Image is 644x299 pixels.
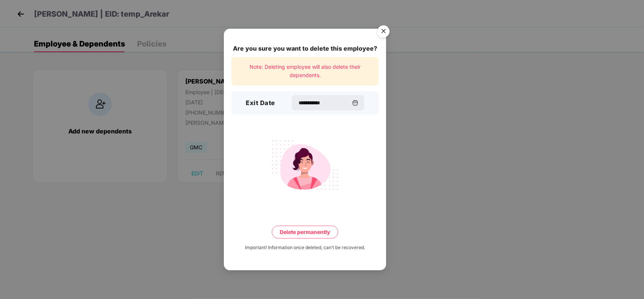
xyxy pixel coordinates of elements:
[263,136,347,195] img: svg+xml;base64,PHN2ZyB4bWxucz0iaHR0cDovL3d3dy53My5vcmcvMjAwMC9zdmciIHdpZHRoPSIyMjQiIGhlaWdodD0iMT...
[272,226,338,239] button: Delete permanently
[352,100,358,106] img: svg+xml;base64,PHN2ZyBpZD0iQ2FsZW5kYXItMzJ4MzIiIHhtbG5zPSJodHRwOi8vd3d3LnczLm9yZy8yMDAwL3N2ZyIgd2...
[231,44,379,53] div: Are you sure you want to delete this employee?
[231,57,379,85] div: Note: Deleting employee will also delete their dependents.
[373,22,393,42] button: Close
[245,244,365,251] div: Important! Information once deleted, can’t be recovered.
[246,98,275,108] h3: Exit Date
[373,22,394,43] img: svg+xml;base64,PHN2ZyB4bWxucz0iaHR0cDovL3d3dy53My5vcmcvMjAwMC9zdmciIHdpZHRoPSI1NiIgaGVpZ2h0PSI1Ni...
